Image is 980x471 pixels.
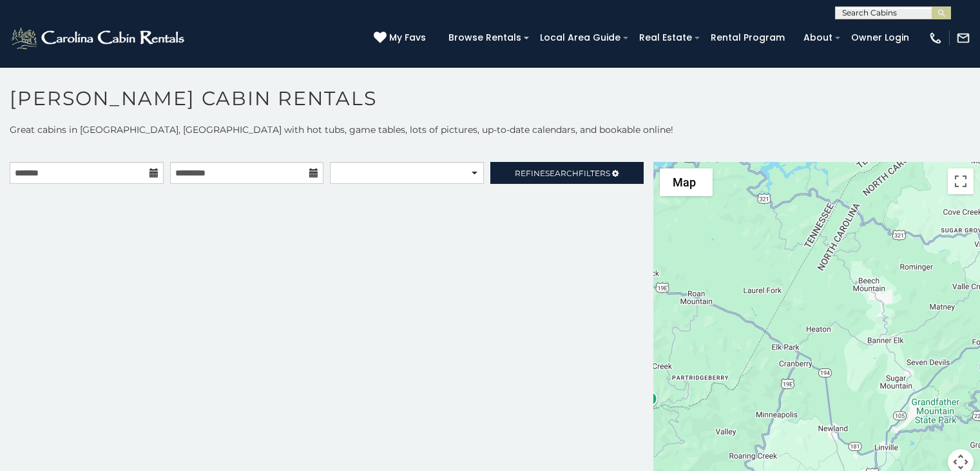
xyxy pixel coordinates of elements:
[442,28,528,48] a: Browse Rentals
[545,168,579,178] span: Search
[490,162,644,184] a: RefineSearchFilters
[389,31,426,45] span: My Favs
[704,28,791,48] a: Rental Program
[10,25,188,51] img: White-1-2.png
[660,168,713,196] button: Change map style
[515,168,610,178] span: Refine Filters
[633,28,698,48] a: Real Estate
[948,168,974,194] button: Toggle fullscreen view
[673,175,696,189] span: Map
[374,31,429,45] a: My Favs
[845,28,916,48] a: Owner Login
[797,28,839,48] a: About
[956,31,970,45] img: mail-regular-white.png
[533,28,627,48] a: Local Area Guide
[928,31,943,45] img: phone-regular-white.png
